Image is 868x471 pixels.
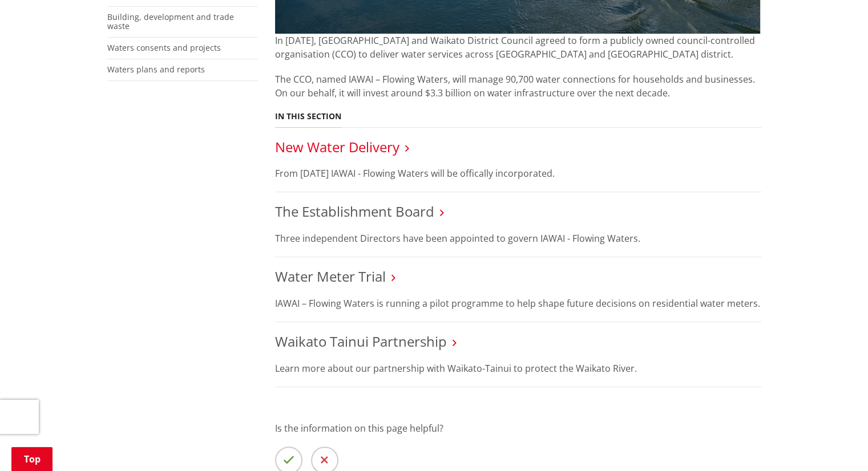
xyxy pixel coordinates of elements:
[275,421,761,435] p: Is the information on this page helpful?
[107,64,205,75] a: Waters plans and reports
[107,42,221,53] a: Waters consents and projects
[815,423,857,464] iframe: Messenger Launcher
[275,332,447,351] a: Waikato Tainui Partnership
[107,11,234,32] a: Building, development and trade waste
[275,362,761,375] p: Learn more about our partnership with Waikato-Tainui to protect the Waikato River.
[275,72,761,100] p: The CCO, named IAWAI – Flowing Waters, will manage 90,700 water connections for households and bu...
[275,232,761,245] p: Three independent Directors have been appointed to govern IAWAI - Flowing Waters.
[275,112,341,121] h5: In this section
[275,202,434,221] a: The Establishment Board
[275,297,761,310] p: IAWAI – Flowing Waters is running a pilot programme to help shape future decisions on residential...
[275,137,399,156] a: New Water Delivery
[275,267,386,286] a: Water Meter Trial
[11,447,53,471] a: Top
[275,167,761,180] p: From [DATE] IAWAI - Flowing Waters will be offically incorporated.
[275,34,761,61] p: In [DATE], [GEOGRAPHIC_DATA] and Waikato District Council agreed to form a publicly owned council...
